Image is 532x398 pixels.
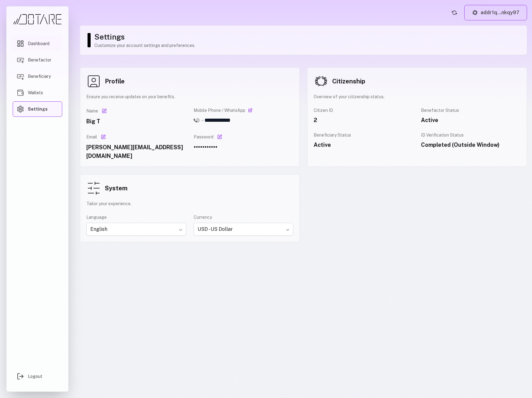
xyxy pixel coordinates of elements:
[194,107,245,113] label: Mobile Phone / WhatsApp
[464,5,527,20] button: addr1q...nkqy97
[314,116,414,125] div: 2
[28,57,51,63] span: Benefactor
[314,107,414,113] label: Citizen ID
[86,94,293,100] p: Ensure you receive updates on your benefits.
[86,214,186,220] label: Language
[100,133,107,141] button: Edit
[86,143,186,160] div: [PERSON_NAME][EMAIL_ADDRESS][DOMAIN_NAME]
[90,226,182,233] span: English
[105,184,127,193] h2: System
[314,141,414,149] div: Active
[314,74,328,89] img: Laurel
[86,223,186,236] button: English
[94,32,521,42] h1: Settings
[216,133,223,141] button: Edit
[28,373,42,379] span: Logout
[86,201,293,207] p: Tailor your experience.
[472,10,478,16] img: Lace logo
[28,106,48,112] span: Settings
[105,77,125,86] h2: Profile
[17,73,24,80] img: Beneficiary
[194,223,294,236] button: USD - US Dollar
[421,141,521,149] div: Completed (Outside Window)
[421,116,521,125] div: Active
[101,107,108,115] button: Edit
[194,214,294,220] label: Currency
[314,94,521,100] p: Overview of your citizenship status.
[194,143,294,152] div: •••••••••••
[198,226,290,233] span: USD - US Dollar
[28,73,51,79] span: Beneficiary
[86,74,101,89] img: Profile
[421,132,464,138] label: ID Verification Status
[17,56,24,64] img: Benefactor
[86,181,101,196] img: System
[17,89,24,96] img: Wallets
[86,117,186,126] div: Big T
[314,132,414,138] label: Beneficiary Status
[28,90,43,96] span: Wallets
[421,107,521,113] label: Benefactor Status
[86,108,98,114] label: Name
[86,134,97,140] label: Email
[194,134,213,140] label: Password
[332,77,365,86] h2: Citizenship
[13,14,62,25] img: Dotare Logo
[449,8,459,18] button: Refresh account status
[28,40,49,47] span: Dashboard
[94,42,521,49] p: Customize your account settings and preferences.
